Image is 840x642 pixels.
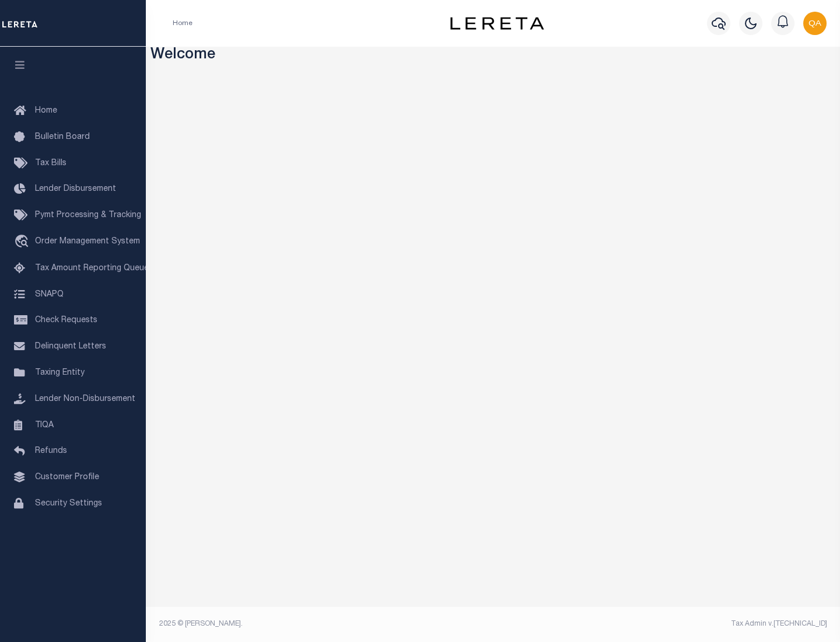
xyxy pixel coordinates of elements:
span: Delinquent Letters [35,343,106,351]
span: SNAPQ [35,290,64,298]
span: Security Settings [35,500,102,508]
img: logo-dark.svg [450,17,544,30]
span: Check Requests [35,316,97,325]
span: Refunds [35,447,67,455]
div: 2025 © [PERSON_NAME]. [150,619,494,629]
span: Order Management System [35,238,140,246]
h3: Welcome [150,47,836,65]
span: Home [35,107,57,115]
i: travel_explore [14,235,33,250]
span: Lender Non-Disbursement [35,395,135,403]
div: Tax Admin v.[TECHNICAL_ID] [502,619,827,629]
span: Taxing Entity [35,369,85,377]
span: Lender Disbursement [35,185,116,193]
li: Home [173,18,192,29]
span: Pymt Processing & Tracking [35,211,141,219]
span: TIQA [35,421,54,429]
span: Tax Bills [35,159,66,168]
span: Tax Amount Reporting Queue [35,264,149,273]
img: svg+xml;base64,PHN2ZyB4bWxucz0iaHR0cDovL3d3dy53My5vcmcvMjAwMC9zdmciIHBvaW50ZXItZXZlbnRzPSJub25lIi... [803,12,827,35]
span: Customer Profile [35,473,99,481]
span: Bulletin Board [35,133,90,141]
